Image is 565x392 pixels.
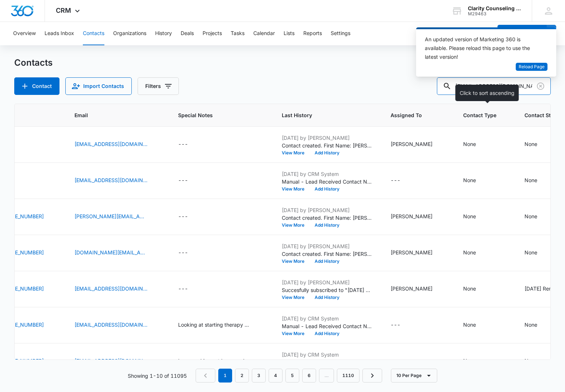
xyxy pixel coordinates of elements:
[463,111,496,119] span: Contact Type
[463,249,489,257] div: Contact Type - None - Select to Edit Field
[282,259,310,264] button: View More
[252,369,266,383] a: Page 3
[178,140,188,149] div: ---
[282,206,373,214] p: [DATE] by [PERSON_NAME]
[203,22,222,45] button: Projects
[456,85,519,101] div: Click to sort ascending
[463,285,476,292] div: None
[463,212,489,221] div: Contact Type - None - Select to Edit Field
[285,369,299,383] a: Page 5
[178,321,251,328] div: Looking at starting therapy up again. Looking at a different form of therapy other than cbt. Than...
[74,212,161,221] div: Email - jenna.caitlin.cormier@gmail.com - Select to Edit Field
[463,176,489,185] div: Contact Type - None - Select to Edit Field
[282,242,373,250] p: [DATE] by [PERSON_NAME]
[74,249,161,257] div: Email - justwork.td@gmail.com - Select to Edit Field
[178,321,264,330] div: Special Notes - Looking at starting therapy up again. Looking at a different form of therapy othe...
[56,7,71,14] span: CRM
[468,5,521,11] div: account name
[74,111,150,119] span: Email
[524,321,537,328] div: None
[391,321,400,330] div: ---
[282,223,310,227] button: View More
[282,286,373,294] p: Succesfully subscribed to "[DATE] Reminder".
[181,22,194,45] button: Deals
[282,331,310,336] button: View More
[310,187,345,191] button: Add History
[391,140,433,148] div: [PERSON_NAME]
[362,369,382,383] a: Next Page
[524,140,550,149] div: Contact Status - None - Select to Edit Field
[282,358,373,366] p: Manual - Lead Received Contact Name: Sprotberry Phone: [PHONE_NUMBER] Email: [EMAIL_ADDRESS][DOMA...
[310,223,345,227] button: Add History
[282,278,373,286] p: [DATE] by [PERSON_NAME]
[74,176,161,185] div: Email - ayayotuyah79@gmail.com - Select to Edit Field
[178,285,188,293] div: ---
[468,11,521,16] div: account id
[391,249,446,257] div: Assigned To - Morgan DiGirolamo - Select to Edit Field
[391,249,433,256] div: [PERSON_NAME]
[331,22,350,45] button: Settings
[45,22,74,45] button: Leads Inbox
[524,357,537,365] div: None
[113,22,146,45] button: Organizations
[391,369,437,383] button: 10 Per Page
[284,22,295,45] button: Lists
[463,212,476,220] div: None
[524,321,550,330] div: Contact Status - None - Select to Edit Field
[524,212,537,220] div: None
[235,369,249,383] a: Page 2
[391,357,400,366] div: ---
[138,77,179,95] button: Filters
[178,212,188,221] div: ---
[74,212,147,220] a: [PERSON_NAME][EMAIL_ADDRESS][PERSON_NAME][PERSON_NAME][DOMAIN_NAME]
[310,259,345,264] button: Add History
[524,249,537,256] div: None
[282,178,373,185] p: Manual - Lead Received Contact Name: OEzHGthCvjEtu Email: [EMAIL_ADDRESS][DOMAIN_NAME] Lead Sourc...
[391,285,446,293] div: Assigned To - Morgan DiGirolamo - Select to Edit Field
[437,77,551,95] input: Search Contacts
[218,369,232,383] em: 1
[516,63,547,71] button: Reload Page
[74,176,147,184] a: [EMAIL_ADDRESS][DOMAIN_NAME]
[391,176,414,185] div: Assigned To - - Select to Edit Field
[463,176,476,184] div: None
[303,22,322,45] button: Reports
[155,22,172,45] button: History
[337,369,360,383] a: Page 1110
[74,140,147,148] a: [EMAIL_ADDRESS][DOMAIN_NAME]
[524,176,550,185] div: Contact Status - None - Select to Edit Field
[74,357,147,365] a: [EMAIL_ADDRESS][DOMAIN_NAME]
[65,77,132,95] button: Import Contacts
[282,295,310,300] button: View More
[391,176,400,185] div: ---
[391,357,414,366] div: Assigned To - - Select to Edit Field
[302,369,316,383] a: Page 6
[178,140,201,149] div: Special Notes - - Select to Edit Field
[391,212,446,221] div: Assigned To - Morgan DiGirolamo - Select to Edit Field
[282,170,373,178] p: [DATE] by CRM System
[74,249,147,256] a: [DOMAIN_NAME][EMAIL_ADDRESS][DOMAIN_NAME]
[178,285,201,293] div: Special Notes - - Select to Edit Field
[519,64,545,70] span: Reload Page
[13,22,36,45] button: Overview
[282,250,373,258] p: Contact created. First Name: [PERSON_NAME] Last Name: [PERSON_NAME] Phone: [PHONE_NUMBER] Email: ...
[310,295,345,300] button: Add History
[463,249,476,256] div: None
[535,80,546,92] button: Clear
[282,322,373,330] p: Manual - Lead Received Contact Name: [PERSON_NAME] Phone: [PHONE_NUMBER] Email: [EMAIL_ADDRESS][D...
[282,134,373,142] p: [DATE] by [PERSON_NAME]
[74,357,161,366] div: Email - asprotberry@cfcc.edu - Select to Edit Field
[310,151,345,155] button: Add History
[391,212,433,220] div: [PERSON_NAME]
[463,357,476,365] div: None
[74,285,161,293] div: Email - Rickmontante2413@gmail.com - Select to Edit Field
[391,111,435,119] span: Assigned To
[83,22,104,45] button: Contacts
[282,151,310,155] button: View More
[196,369,382,383] nav: Pagination
[74,321,147,328] a: [EMAIL_ADDRESS][DOMAIN_NAME]
[282,187,310,191] button: View More
[425,35,539,61] div: An updated version of Marketing 360 is available. Please reload this page to use the latest version!
[497,25,547,42] button: Add Contact
[463,140,476,148] div: None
